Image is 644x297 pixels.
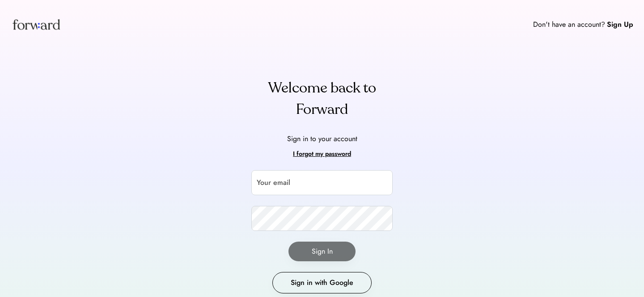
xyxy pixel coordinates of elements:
[287,134,357,144] div: Sign in to your account
[272,272,372,293] button: Sign in with Google
[251,77,393,120] div: Welcome back to Forward
[288,242,356,261] button: Sign In
[293,149,351,159] div: I forgot my password
[607,19,633,30] div: Sign Up
[533,19,605,30] div: Don't have an account?
[11,11,62,38] img: Forward logo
